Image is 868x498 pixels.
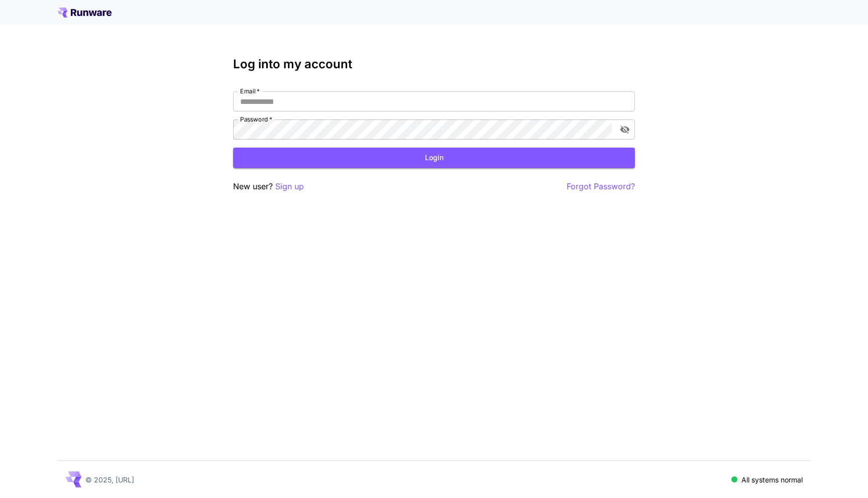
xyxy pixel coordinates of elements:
[233,148,635,168] button: Login
[233,57,635,71] h3: Log into my account
[741,474,803,485] p: All systems normal
[275,180,304,193] button: Sign up
[616,120,634,139] button: toggle password visibility
[240,87,260,95] label: Email
[85,474,134,485] p: © 2025, [URL]
[233,180,304,193] p: New user?
[240,115,272,123] label: Password
[567,180,635,193] button: Forgot Password?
